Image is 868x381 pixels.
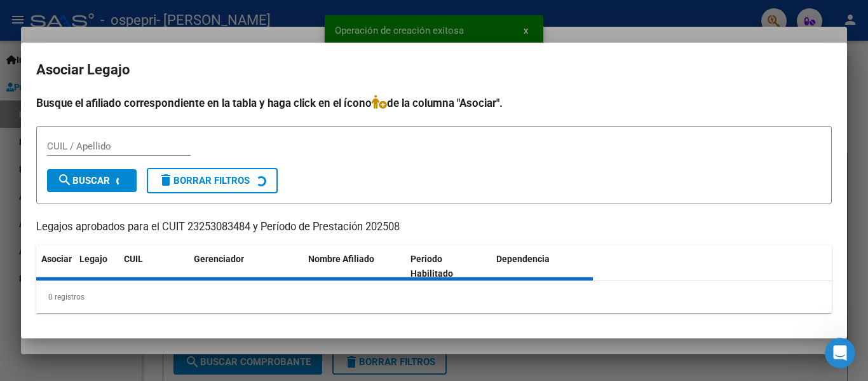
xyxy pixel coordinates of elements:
div: Envíanos un mensaje [26,182,212,195]
div: 0 registros [36,281,832,313]
button: Borrar Filtros [147,168,278,193]
datatable-header-cell: Nombre Afiliado [303,246,405,287]
div: Cerrar [219,20,241,43]
span: Inicio [50,296,78,305]
span: Periodo Habilitado [410,254,453,279]
p: Necesitás ayuda? [25,134,229,155]
datatable-header-cell: Dependencia [491,246,593,287]
datatable-header-cell: CUIL [119,246,189,287]
datatable-header-cell: Periodo Habilitado [405,246,491,287]
h2: Asociar Legajo [36,58,832,82]
datatable-header-cell: Legajo [74,246,119,287]
datatable-header-cell: Gerenciador [189,246,303,287]
span: Nombre Afiliado [308,254,374,264]
p: Hola! [PERSON_NAME] [25,90,229,134]
h4: Busque el afiliado correspondiente en la tabla y haga click en el ícono de la columna "Asociar". [36,95,832,111]
span: Gerenciador [194,254,244,264]
span: Mensajes [170,296,211,305]
span: Asociar [41,254,72,264]
span: CUIL [124,254,143,264]
span: Dependencia [496,254,550,264]
span: Legajo [79,254,107,264]
p: Legajos aprobados para el CUIT 23253083484 y Período de Prestación 202508 [36,219,832,235]
mat-icon: delete [158,172,173,188]
datatable-header-cell: Asociar [36,246,74,287]
span: Borrar Filtros [158,175,250,186]
button: Mensajes [127,264,254,315]
mat-icon: search [57,172,72,188]
span: Buscar [57,175,110,186]
button: Buscar [47,169,137,192]
iframe: Intercom live chat [825,338,855,368]
div: Envíanos un mensaje [13,171,241,206]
